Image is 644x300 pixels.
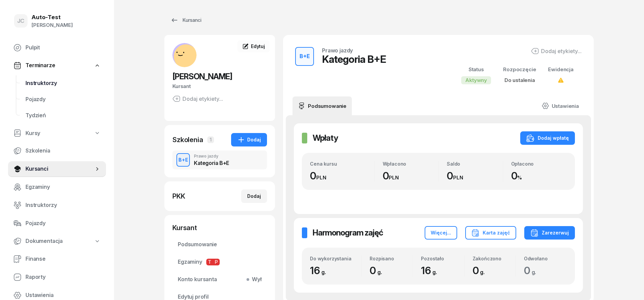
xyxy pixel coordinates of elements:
[25,61,55,70] span: Terminarze
[310,256,361,261] div: Do wykorzystania
[447,170,503,182] div: 0
[447,161,503,167] div: Saldo
[473,264,488,276] span: 0
[503,65,536,74] div: Rozpoczęcie
[421,256,464,261] div: Pozostało
[172,151,267,169] button: B+EPrawo jazdyKategoria B+E
[370,256,413,261] div: Rozpisano
[25,291,101,300] span: Ustawienia
[8,179,106,195] a: Egzaminy
[178,240,262,249] span: Podsumowanie
[20,91,106,108] a: Pojazdy
[164,13,207,27] a: Kursanci
[25,146,101,155] span: Szkolenia
[8,269,106,285] a: Raporty
[432,269,437,275] small: g.
[421,264,440,276] span: 16
[170,16,201,24] div: Kursanci
[25,183,101,191] span: Egzaminy
[471,229,510,237] div: Karta zajęć
[251,43,265,49] span: Edytuj
[425,226,457,240] button: Więcej...
[25,273,101,282] span: Raporty
[530,229,569,237] div: Zarezerwuj
[295,47,314,66] button: B+E
[524,264,540,276] span: 0
[316,174,326,181] small: PLN
[548,65,574,74] div: Ewidencja
[25,79,101,88] span: Instruktorzy
[504,77,535,83] span: Do ustalenia
[247,192,261,200] div: Dodaj
[480,269,485,275] small: g.
[370,264,385,276] span: 0
[176,156,191,164] div: B+E
[25,43,101,52] span: Pulpit
[207,136,214,143] span: 1
[237,136,261,144] div: Dodaj
[531,47,582,55] button: Dodaj etykiety...
[241,189,267,203] button: Dodaj
[8,126,106,141] a: Kursy
[453,174,463,181] small: PLN
[20,108,106,124] a: Tydzień
[8,251,106,267] a: Finanse
[172,237,267,253] a: Podsumowanie
[172,95,223,103] button: Dodaj etykiety...
[172,135,203,144] div: Szkolenia
[310,161,374,167] div: Cena kursu
[25,95,101,104] span: Pojazdy
[473,256,516,261] div: Zakończono
[176,153,190,167] button: B+E
[178,275,262,284] span: Konto kursanta
[8,233,106,249] a: Dokumentacja
[20,75,106,91] a: Instruktorzy
[32,14,73,20] div: Auto-Test
[237,40,270,52] a: Edytuj
[25,165,94,173] span: Kursanci
[8,215,106,231] a: Pojazdy
[194,160,229,166] div: Kategoria B+E
[511,170,567,182] div: 0
[377,269,382,275] small: g.
[25,255,101,263] span: Finanse
[389,174,399,181] small: PLN
[313,133,338,143] h2: Wpłaty
[322,48,353,53] div: Prawo jazdy
[511,161,567,167] div: Opłacono
[465,226,516,240] button: Karta zajęć
[461,76,491,84] div: Aktywny
[213,259,220,265] span: P
[524,256,567,261] div: Odwołano
[172,271,267,288] a: Konto kursantaWył
[25,237,63,246] span: Dokumentacja
[297,51,313,62] div: B+E
[25,219,101,228] span: Pojazdy
[172,82,267,91] div: Kursant
[321,269,326,275] small: g.
[249,275,262,284] span: Wył
[517,174,522,181] small: %
[461,65,491,74] div: Status
[17,18,25,24] span: JC
[25,201,101,210] span: Instruktorzy
[178,258,262,266] span: Egzaminy
[431,229,451,237] div: Więcej...
[32,21,73,30] div: [PERSON_NAME]
[532,269,536,275] small: g.
[310,264,329,276] span: 16
[206,259,213,265] span: T
[172,254,267,270] a: EgzaminyTP
[313,227,383,238] h2: Harmonogram zajęć
[25,129,40,138] span: Kursy
[8,161,106,177] a: Kursanci
[292,96,352,115] a: Podsumowanie
[526,134,569,142] div: Dodaj wpłatę
[310,170,374,182] div: 0
[520,131,575,145] button: Dodaj wpłatę
[8,58,106,73] a: Terminarze
[383,161,439,167] div: Wpłacono
[383,170,439,182] div: 0
[172,223,267,232] div: Kursant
